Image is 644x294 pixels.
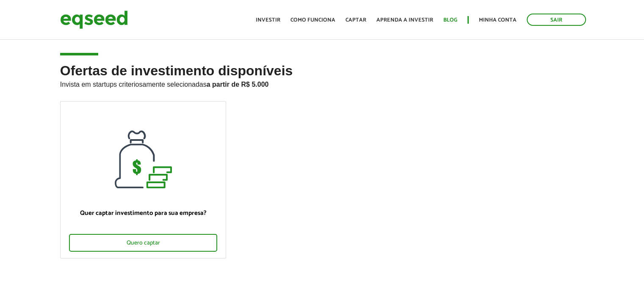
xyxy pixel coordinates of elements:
[527,14,586,26] a: Sair
[256,17,280,23] a: Investir
[60,8,128,31] img: EqSeed
[443,17,457,23] a: Blog
[69,234,218,252] div: Quero captar
[60,78,584,88] p: Invista em startups criteriosamente selecionadas
[479,17,517,23] a: Minha conta
[207,81,269,88] strong: a partir de R$ 5.000
[60,101,227,258] a: Quer captar investimento para sua empresa? Quero captar
[376,17,433,23] a: Aprenda a investir
[69,209,218,217] p: Quer captar investimento para sua empresa?
[345,17,366,23] a: Captar
[290,17,335,23] a: Como funciona
[60,63,584,101] h2: Ofertas de investimento disponíveis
